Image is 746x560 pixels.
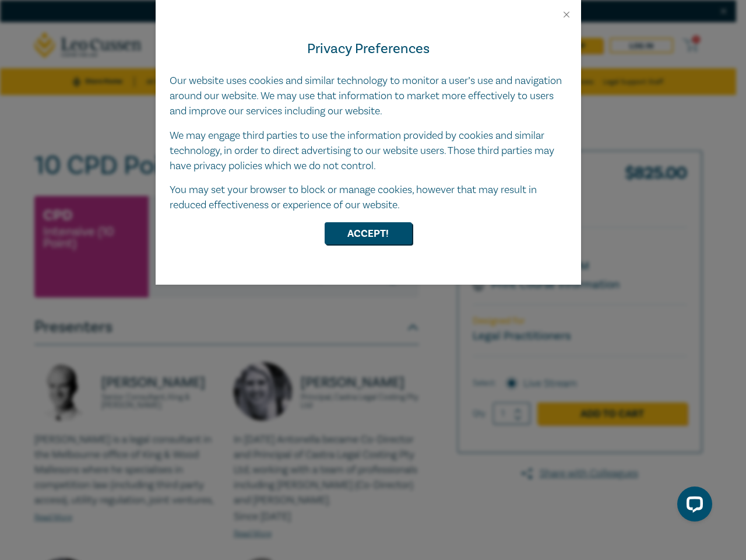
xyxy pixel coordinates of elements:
p: You may set your browser to block or manage cookies, however that may result in reduced effective... [170,183,567,213]
h4: Privacy Preferences [170,38,567,60]
iframe: LiveChat chat widget [668,482,717,531]
p: Our website uses cookies and similar technology to monitor a user’s use and navigation around our... [170,73,567,119]
button: Close [561,9,572,20]
p: We may engage third parties to use the information provided by cookies and similar technology, in... [170,128,567,174]
button: Accept! [325,222,412,244]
